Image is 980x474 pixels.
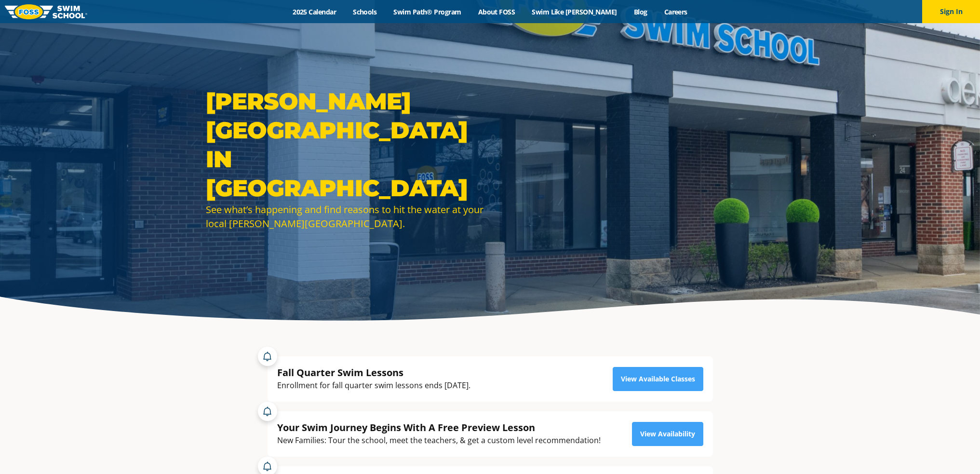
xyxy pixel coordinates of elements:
a: View Available Classes [613,367,703,391]
div: New Families: Tour the school, meet the teachers, & get a custom level recommendation! [277,434,601,447]
h1: [PERSON_NAME][GEOGRAPHIC_DATA] in [GEOGRAPHIC_DATA] [206,87,485,203]
a: 2025 Calendar [284,7,345,16]
div: See what’s happening and find reasons to hit the water at your local [PERSON_NAME][GEOGRAPHIC_DATA]. [206,203,485,230]
div: Fall Quarter Swim Lessons [277,366,470,379]
a: Swim Path® Program [385,7,470,16]
a: Blog [625,7,656,16]
a: Careers [656,7,696,16]
a: Swim Like [PERSON_NAME] [524,7,626,16]
img: FOSS Swim School Logo [5,4,87,19]
a: View Availability [632,422,703,446]
div: Your Swim Journey Begins With A Free Preview Lesson [277,421,601,434]
a: Schools [345,7,385,16]
a: About FOSS [470,7,524,16]
div: Enrollment for fall quarter swim lessons ends [DATE]. [277,379,470,392]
